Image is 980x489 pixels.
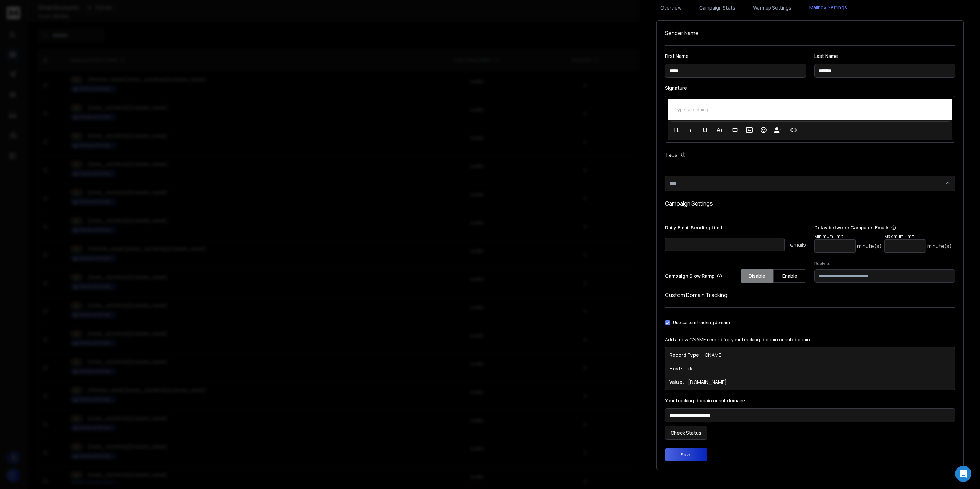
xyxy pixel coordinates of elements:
h1: Sender Name [665,29,955,37]
p: Minimum Limit [814,234,882,239]
p: minute(s) [857,242,882,250]
h1: Tags [665,151,678,159]
button: Insert Image (⌘P) [743,123,756,137]
h1: Value: [669,379,684,386]
label: Reply to [814,261,955,266]
p: [DOMAIN_NAME] [688,379,727,386]
p: Campaign Slow Ramp [665,273,722,279]
button: Disable [741,269,773,283]
h1: Custom Domain Tracking [665,291,955,299]
button: Emoticons [757,123,770,137]
button: Bold (⌘B) [670,123,683,137]
button: Check Status [665,426,707,440]
p: Maximum Limit [884,234,952,239]
button: Underline (⌘U) [699,123,712,137]
p: Add a new CNAME record for your tracking domain or subdomain. [665,336,955,343]
button: Overview [656,0,686,15]
label: Signature [665,86,955,91]
button: Insert Link (⌘K) [729,123,741,137]
button: Enable [773,269,806,283]
p: CNAME [705,352,721,358]
p: Delay between Campaign Emails [814,224,952,231]
h1: Campaign Settings [665,199,955,208]
button: Italic (⌘I) [684,123,697,137]
label: Your tracking domain or subdomain: [665,398,955,403]
div: Open Intercom Messenger [955,466,971,482]
p: minute(s) [927,242,952,250]
label: First Name [665,54,806,59]
label: Use custom tracking domain [673,320,730,325]
h1: Record Type: [669,352,701,358]
p: trk [686,365,692,372]
p: Daily Email Sending Limit [665,224,806,234]
button: Save [665,448,707,461]
button: Code View [787,123,800,137]
button: Warmup Settings [749,0,796,15]
h1: Host: [669,365,682,372]
button: Campaign Stats [695,0,739,15]
p: emails [790,241,806,249]
label: Last Name [814,54,955,59]
button: Insert Unsubscribe Link [771,123,784,137]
